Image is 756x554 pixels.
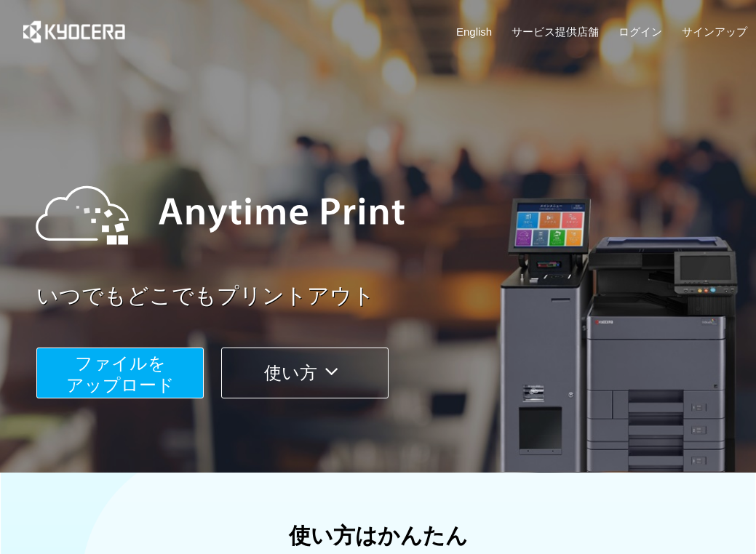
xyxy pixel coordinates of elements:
a: サービス提供店舗 [512,24,599,39]
button: ファイルを​​アップロード [36,348,204,398]
button: 使い方 [221,348,389,398]
a: サインアップ [682,24,747,39]
a: いつでもどこでもプリントアウト [36,281,756,312]
span: ファイルを ​​アップロード [66,353,175,395]
a: English [456,24,492,39]
a: ログイン [618,24,662,39]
